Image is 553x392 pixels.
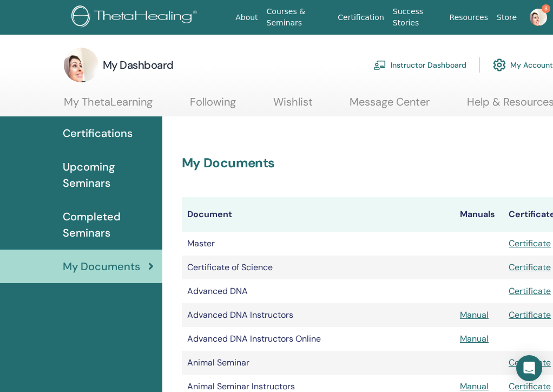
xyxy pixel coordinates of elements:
div: Open Intercom Messenger [516,355,542,381]
a: Certification [333,8,388,28]
a: Certificate [509,285,551,297]
a: Certificate [509,238,551,249]
img: cog.svg [493,56,506,74]
a: Following [190,95,236,116]
a: Message Center [350,95,430,116]
a: Instructor Dashboard [373,53,466,77]
td: Advanced DNA Instructors [182,303,455,327]
a: Store [492,8,521,28]
td: Advanced DNA Instructors Online [182,327,455,351]
td: Animal Seminar [182,351,455,375]
img: chalkboard-teacher.svg [373,60,386,70]
td: Certificate of Science [182,256,455,279]
a: Success Stories [389,2,445,33]
a: Manual [460,333,489,344]
h3: My Dashboard [103,57,174,73]
a: Manual [460,309,489,321]
span: My Documents [63,258,140,275]
img: logo.png [71,5,201,30]
a: Resources [445,8,493,28]
a: My Account [493,53,553,77]
a: My ThetaLearning [64,95,153,116]
td: Advanced DNA [182,279,455,303]
a: Manual [460,381,489,392]
span: Certifications [63,125,133,141]
a: About [231,8,262,28]
td: Master [182,232,455,256]
img: default.png [530,9,547,26]
a: Certificate [509,262,551,273]
th: Manuals [455,197,503,232]
a: Certificate [509,357,551,368]
a: Certificate [509,381,551,392]
img: default.png [64,48,98,82]
span: 8 [542,4,550,13]
span: Upcoming Seminars [63,159,154,191]
a: Courses & Seminars [262,2,334,33]
span: Completed Seminars [63,208,154,241]
a: Wishlist [273,95,313,116]
th: Document [182,197,455,232]
a: Certificate [509,309,551,321]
